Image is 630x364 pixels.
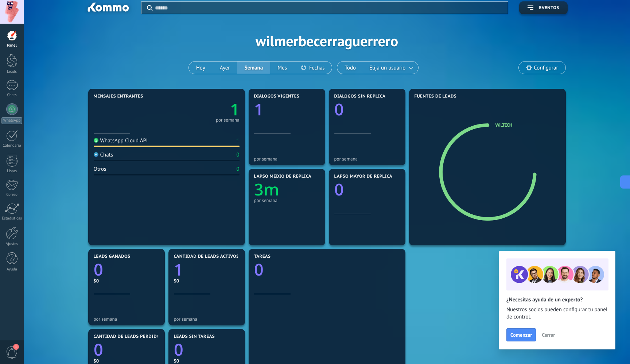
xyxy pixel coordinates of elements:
[189,62,213,74] button: Hoy
[94,254,131,259] span: Leads ganados
[506,328,536,341] button: Comenzar
[254,156,320,162] div: por semana
[1,143,23,148] div: Calendario
[1,169,23,174] div: Listas
[174,358,240,364] div: $0
[94,138,98,143] img: WhatsApp Cloud API
[254,258,264,281] text: 0
[216,118,240,122] div: por semana
[334,178,344,201] text: 0
[94,278,159,284] div: $0
[174,334,215,339] span: Leads sin tareas
[94,137,148,144] div: WhatsApp Cloud API
[254,94,300,99] span: Diálogos vigentes
[294,62,332,74] button: Fechas
[334,174,392,179] span: Lapso mayor de réplica
[94,316,159,322] div: por semana
[236,151,239,158] div: 0
[337,62,363,74] button: Todo
[254,174,312,179] span: Lapso medio de réplica
[1,267,23,272] div: Ayuda
[174,254,239,259] span: Cantidad de leads activos
[94,166,106,173] div: Otros
[363,62,418,74] button: Elija un usuario
[270,62,294,74] button: Mes
[495,122,512,128] a: Wiltech
[94,258,103,281] text: 0
[94,94,143,99] span: Mensajes entrantes
[236,137,239,144] div: 1
[94,152,98,157] img: Chats
[506,296,608,303] h2: ¿Necesitas ayuda de un experto?
[334,156,400,162] div: por semana
[174,339,240,361] a: 0
[174,258,183,281] text: 1
[1,242,23,246] div: Ajustes
[94,339,103,361] text: 0
[415,94,457,99] span: Fuentes de leads
[519,1,567,14] button: Eventos
[254,178,279,201] text: 3m
[13,344,19,350] span: 1
[174,316,240,322] div: por semana
[254,254,271,259] span: Tareas
[94,258,159,281] a: 0
[1,93,23,98] div: Chats
[334,98,344,120] text: 0
[538,329,558,340] button: Cerrar
[254,258,400,281] a: 0
[174,258,240,281] a: 1
[237,62,270,74] button: Semana
[1,193,23,197] div: Correo
[506,306,608,321] span: Nuestros socios pueden configurar tu panel de control.
[94,334,163,339] span: Cantidad de leads perdidos
[542,332,555,337] span: Cerrar
[254,98,264,120] text: 1
[510,332,532,337] span: Comenzar
[534,65,558,71] span: Configurar
[94,358,159,364] div: $0
[1,117,22,124] div: WhatsApp
[254,198,320,203] div: por semana
[94,339,159,361] a: 0
[230,98,240,120] text: 1
[1,70,23,74] div: Leads
[174,339,183,361] text: 0
[334,94,386,99] span: Diálogos sin réplica
[1,216,23,221] div: Estadísticas
[94,151,113,158] div: Chats
[167,98,240,120] a: 1
[236,166,239,173] div: 0
[1,43,23,48] div: Panel
[539,5,559,11] span: Eventos
[213,62,237,74] button: Ayer
[174,278,240,284] div: $0
[368,63,407,73] span: Elija un usuario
